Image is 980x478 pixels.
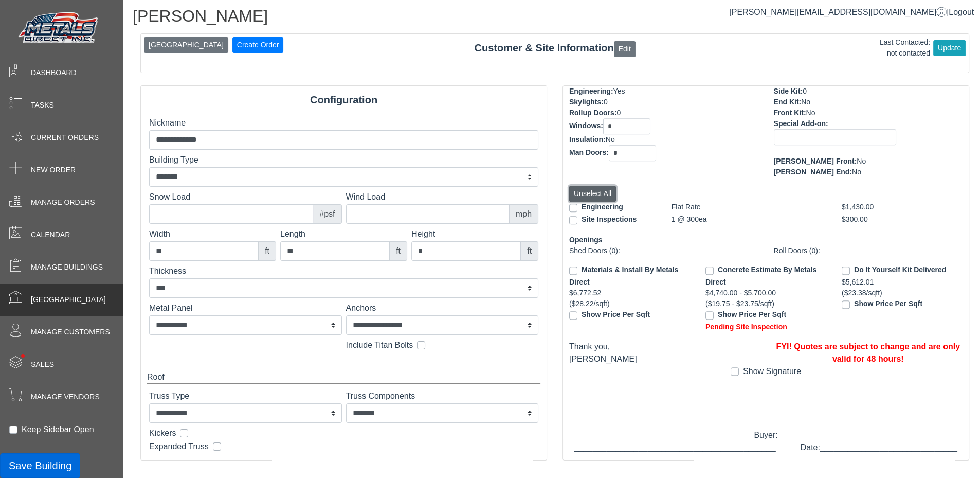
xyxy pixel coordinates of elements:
div: Show Price Per Sqft [569,309,690,322]
button: Unselect All [569,186,616,202]
div: Show Price Per Sqft [705,309,826,322]
div: Do It Yourself Kit Delivered [842,264,963,277]
button: Create Order [232,37,284,53]
div: ft [520,241,538,261]
label: Include Titan Bolts [346,339,413,351]
span: Windows: [569,121,603,130]
span: [PERSON_NAME] Front: [774,157,857,165]
span: Insulation: [569,135,606,144]
div: mph [509,204,538,224]
div: Last Contacted: not contacted [880,37,930,59]
span: 0 [604,98,608,106]
div: $1,430.00 [834,202,936,214]
div: $6,772.52 [569,288,690,298]
label: Show Signature [743,365,801,378]
span: Special Add-on: [774,119,828,128]
div: $4,740.00 - $5,700.00 [705,288,826,309]
span: Manage Orders [31,197,95,208]
label: Kickers [149,427,176,439]
div: Pending Site Inspection [705,322,826,332]
div: Roof [147,371,540,384]
label: Truss Type [149,390,342,402]
span: Sales [31,359,54,370]
div: $5,612.01 [842,277,963,288]
a: [PERSON_NAME][EMAIL_ADDRESS][DOMAIN_NAME] [729,8,947,16]
span: Manage Vendors [31,392,100,402]
span: No [606,135,615,144]
label: Height [411,228,538,240]
label: Snow Load [149,191,342,203]
span: Manage Buildings [31,262,103,273]
div: Show Price Per Sqft [842,298,963,311]
span: Yes [613,87,625,95]
div: ($23.38/sqft) [842,288,963,298]
label: Roof Color [346,458,539,470]
div: Thank you, [PERSON_NAME] [569,341,758,365]
span: Skylights: [569,98,604,106]
button: Edit [614,41,636,57]
span: No [852,168,861,176]
span: Logout [949,8,974,16]
span: Buyer: ____________________________________________ [574,431,778,452]
span: Manage Customers [31,327,110,338]
div: ft [389,241,407,261]
span: [PERSON_NAME] End: [774,168,852,176]
div: Configuration [141,92,547,108]
div: #psf [313,204,341,224]
label: Anchors [346,302,539,314]
div: Materials & Install By Metals Direct [569,264,690,288]
div: ($19.75 - $23.75/sqft) [705,298,826,309]
h1: [PERSON_NAME] [133,6,977,29]
span: No [801,98,810,106]
label: Nickname [149,117,538,129]
div: Concrete Estimate By Metals Direct [705,264,826,288]
span: Rollup Doors: [569,109,617,117]
label: Truss Components [346,390,539,402]
div: ft [258,241,276,261]
img: Metals Direct Inc Logo [15,9,103,47]
span: 0 [617,109,621,117]
div: Openings [569,235,963,245]
label: Metal Panel [149,302,342,314]
span: New Order [31,165,76,175]
label: Roof Design [149,458,342,470]
label: Building Type [149,154,538,166]
label: Wind Load [346,191,539,203]
div: FYI! Quotes are subject to change and are only valid for 48 hours! [774,341,963,365]
span: Calendar [31,229,70,240]
span: Front Kit: [774,109,806,117]
div: Customer & Site Information [141,40,969,57]
div: Shed Doors (0): [569,245,758,256]
span: Current Orders [31,132,99,143]
div: 1 @ 300ea [664,214,834,226]
span: [GEOGRAPHIC_DATA] [31,294,106,305]
div: ($28.22/sqft) [569,298,690,322]
span: Man Doors: [569,148,609,156]
span: Date:______________________________ [801,443,957,452]
label: Thickness [149,265,538,277]
span: No [806,109,815,117]
div: Engineering [561,202,664,214]
div: Flat Rate [664,202,834,214]
span: • [10,339,36,373]
button: Update [933,40,966,56]
div: Roll Doors (0): [774,245,963,256]
label: Length [280,228,407,240]
span: 0 [803,87,807,95]
span: No [857,157,866,165]
div: | [729,6,974,19]
label: Expanded Truss [149,440,209,453]
span: Tasks [31,100,54,111]
button: [GEOGRAPHIC_DATA] [144,37,228,53]
span: Engineering: [569,87,613,95]
div: $300.00 [834,214,936,226]
span: Dashboard [31,67,77,78]
div: Site Inspections [561,214,664,226]
label: Width [149,228,276,240]
label: Keep Sidebar Open [22,423,94,436]
span: End Kit: [774,98,802,106]
span: Side Kit: [774,87,803,95]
